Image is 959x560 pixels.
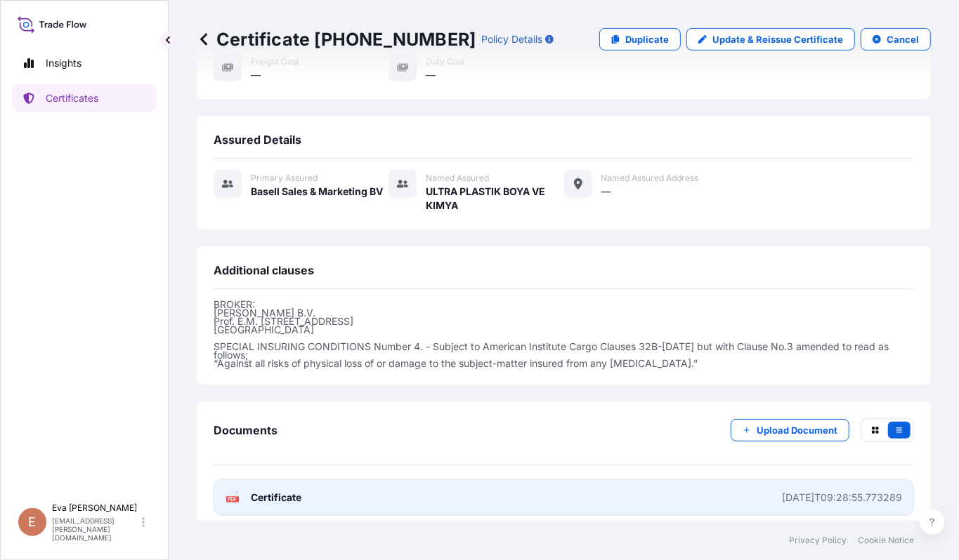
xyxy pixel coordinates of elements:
[887,32,919,46] p: Cancel
[601,173,699,184] span: Named Assured Address
[214,263,314,277] span: Additional clauses
[12,49,157,77] a: Insights
[712,32,843,46] p: Update & Reissue Certificate
[214,133,301,147] span: Assured Details
[782,491,902,505] div: [DATE]T09:28:55.773289
[789,535,847,546] a: Privacy Policy
[214,479,914,516] a: PDFCertificate[DATE]T09:28:55.773289
[46,91,98,105] p: Certificates
[251,491,301,505] span: Certificate
[197,28,476,51] p: Certificate [PHONE_NUMBER]
[686,28,855,51] a: Update & Reissue Certificate
[426,185,563,213] span: ULTRA PLASTIK BOYA VE KIMYA
[29,515,37,529] span: E
[52,516,139,542] p: [EMAIL_ADDRESS][PERSON_NAME][DOMAIN_NAME]
[251,185,383,199] span: Basell Sales & Marketing BV
[861,28,931,51] button: Cancel
[625,32,669,46] p: Duplicate
[214,300,914,368] p: BROKER: [PERSON_NAME] B.V. Prof. E.M. [STREET_ADDRESS] [GEOGRAPHIC_DATA] SPECIAL INSURING CONDITI...
[426,173,489,184] span: Named Assured
[599,28,681,51] a: Duplicate
[52,502,139,514] p: Eva [PERSON_NAME]
[481,32,542,46] p: Policy Details
[46,56,81,70] p: Insights
[12,84,157,112] a: Certificates
[251,173,318,184] span: Primary assured
[731,419,849,441] button: Upload Document
[757,423,837,437] p: Upload Document
[858,535,914,546] a: Cookie Notice
[601,185,611,199] span: —
[228,497,237,502] text: PDF
[214,423,278,437] span: Documents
